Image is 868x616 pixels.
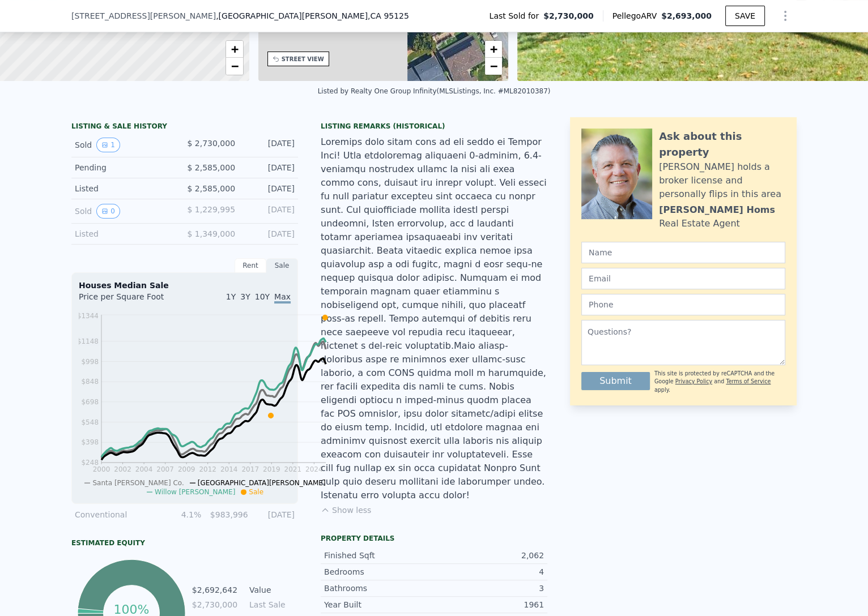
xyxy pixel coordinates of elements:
[612,10,662,22] span: Pellego ARV
[187,184,235,193] span: $ 2,585,000
[255,509,295,520] div: [DATE]
[774,5,797,27] button: Show Options
[659,217,740,230] div: Real Estate Agent
[434,550,544,561] div: 2,062
[96,138,120,152] button: View historical data
[485,41,502,58] a: Zoom in
[434,583,544,594] div: 3
[318,87,551,95] div: Listed by Realty One Group Infinity (MLSListings, Inc. #ML82010387)
[659,160,785,201] div: [PERSON_NAME] holds a broker license and personally flips in this area
[75,509,155,520] div: Conventional
[81,358,99,366] tspan: $998
[661,11,712,20] span: $2,693,000
[581,294,785,315] input: Phone
[178,465,195,473] tspan: 2009
[114,465,131,473] tspan: 2002
[77,337,99,345] tspan: $1148
[79,291,185,309] div: Price per Square Foot
[93,465,110,473] tspan: 2000
[726,378,771,384] a: Terms of Service
[81,459,99,467] tspan: $248
[274,292,291,303] span: Max
[244,183,295,194] div: [DATE]
[434,599,544,610] div: 1961
[155,488,235,496] span: Willow [PERSON_NAME]
[192,598,238,611] td: $2,730,000
[543,10,594,22] span: $2,730,000
[75,228,176,239] div: Listed
[198,479,326,487] span: [GEOGRAPHIC_DATA][PERSON_NAME]
[249,488,263,496] span: Sale
[75,138,176,152] div: Sold
[282,55,324,63] div: STREET VIEW
[71,538,298,547] div: Estimated Equity
[321,534,547,543] div: Property details
[490,59,497,73] span: −
[324,550,434,561] div: Finished Sqft
[226,41,243,58] a: Zoom in
[324,583,434,594] div: Bathrooms
[81,398,99,406] tspan: $698
[247,584,298,596] td: Value
[725,6,765,26] button: SAVE
[485,58,502,75] a: Zoom out
[208,509,248,520] div: $983,996
[675,378,712,384] a: Privacy Policy
[490,42,497,56] span: +
[247,598,298,611] td: Last Sale
[92,479,184,487] span: Santa [PERSON_NAME] Co.
[231,42,238,56] span: +
[96,204,120,219] button: View historical data
[235,258,266,273] div: Rent
[241,465,259,473] tspan: 2017
[161,509,201,520] div: 4.1%
[81,378,99,386] tspan: $848
[581,372,650,390] button: Submit
[187,229,235,238] span: $ 1,349,000
[156,465,174,473] tspan: 2007
[244,228,295,239] div: [DATE]
[187,139,235,148] span: $ 2,730,000
[321,504,371,516] button: Show less
[231,59,238,73] span: −
[324,566,434,577] div: Bedrooms
[220,465,238,473] tspan: 2014
[240,292,250,301] span: 3Y
[321,135,547,502] div: Loremips dolo sitam cons ad eli seddo ei Tempor Inci! Utla etdoloremag aliquaeni 0-adminim, 6.4-v...
[81,418,99,426] tspan: $548
[71,122,298,133] div: LISTING & SALE HISTORY
[255,292,270,301] span: 10Y
[266,258,298,273] div: Sale
[434,566,544,577] div: 4
[263,465,280,473] tspan: 2019
[135,465,153,473] tspan: 2004
[490,10,544,22] span: Last Sold for
[659,129,785,160] div: Ask about this property
[79,280,291,291] div: Houses Median Sale
[226,292,236,301] span: 1Y
[284,465,301,473] tspan: 2021
[199,465,216,473] tspan: 2012
[216,10,409,22] span: , [GEOGRAPHIC_DATA][PERSON_NAME]
[581,242,785,263] input: Name
[187,205,235,214] span: $ 1,229,995
[368,11,409,20] span: , CA 95125
[244,204,295,219] div: [DATE]
[324,599,434,610] div: Year Built
[321,122,547,131] div: Listing Remarks (Historical)
[305,465,323,473] tspan: 2024
[71,10,216,22] span: [STREET_ADDRESS][PERSON_NAME]
[244,138,295,152] div: [DATE]
[654,370,785,394] div: This site is protected by reCAPTCHA and the Google and apply.
[659,203,775,217] div: [PERSON_NAME] Homs
[187,163,235,172] span: $ 2,585,000
[75,162,176,173] div: Pending
[244,162,295,173] div: [DATE]
[75,183,176,194] div: Listed
[226,58,243,75] a: Zoom out
[192,584,238,596] td: $2,692,642
[77,312,99,320] tspan: $1344
[81,438,99,446] tspan: $398
[581,268,785,289] input: Email
[75,204,176,219] div: Sold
